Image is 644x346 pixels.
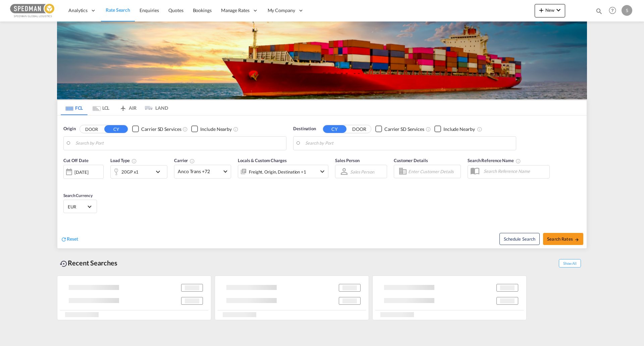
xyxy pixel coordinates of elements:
[168,7,183,13] span: Quotes
[141,126,181,133] div: Carrier SD Services
[68,204,87,210] span: EUR
[63,158,89,163] span: Cut Off Date
[537,6,545,14] md-icon: icon-plus 400-fg
[114,100,141,115] md-tab-item: AIR
[499,233,540,245] button: Note: By default Schedule search will only considerorigin ports, destination ports and cut off da...
[350,167,375,177] md-select: Sales Person
[268,7,295,14] span: My Company
[57,255,120,270] div: Recent Searches
[119,104,127,109] md-icon: icon-airplane
[67,236,78,242] span: Reset
[200,126,232,133] div: Include Nearby
[375,126,424,133] md-checkbox: Checkbox No Ink
[233,127,238,132] md-icon: Unchecked: Ignores neighbouring ports when fetching rates.Checked : Includes neighbouring ports w...
[443,126,475,133] div: Include Nearby
[141,100,168,115] md-tab-item: LAND
[88,100,114,115] md-tab-item: LCL
[80,125,103,133] button: DOOR
[110,165,167,179] div: 20GP x1icon-chevron-down
[293,126,316,132] span: Destination
[68,7,88,14] span: Analytics
[335,158,360,163] span: Sales Person
[408,166,459,177] input: Enter Customer Details
[559,259,581,267] span: Show All
[323,125,346,133] button: CY
[61,236,67,242] md-icon: icon-refresh
[238,165,328,178] div: Freight Origin Destination Factory Stuffingicon-chevron-down
[154,168,165,176] md-icon: icon-chevron-down
[74,169,88,175] div: [DATE]
[622,5,632,16] div: S
[104,125,128,133] button: CY
[110,158,137,163] span: Load Type
[394,158,428,163] span: Customer Details
[318,167,326,176] md-icon: icon-chevron-down
[249,167,306,177] div: Freight Origin Destination Factory Stuffing
[178,168,221,175] span: Anco Trans +72
[434,126,475,133] md-checkbox: Checkbox No Ink
[426,127,431,132] md-icon: Unchecked: Search for CY (Container Yard) services for all selected carriers.Checked : Search for...
[121,167,139,177] div: 20GP x1
[516,158,521,164] md-icon: Your search will be saved by the below given name
[535,4,565,17] button: icon-plus 400-fgNewicon-chevron-down
[60,260,68,268] md-icon: icon-backup-restore
[554,6,562,14] md-icon: icon-chevron-down
[607,5,622,17] div: Help
[132,126,181,133] md-checkbox: Checkbox No Ink
[595,7,603,17] div: icon-magnify
[131,158,137,164] md-icon: icon-information-outline
[468,158,521,163] span: Search Reference Name
[190,158,195,164] md-icon: The selected Trucker/Carrierwill be displayed in the rate results If the rates are from another f...
[221,7,250,14] span: Manage Rates
[477,127,482,132] md-icon: Unchecked: Ignores neighbouring ports when fetching rates.Checked : Includes neighbouring ports w...
[575,237,579,242] md-icon: icon-arrow-right
[174,158,195,163] span: Carrier
[595,7,603,15] md-icon: icon-magnify
[547,236,579,242] span: Search Rates
[63,126,75,132] span: Origin
[347,125,371,133] button: DOOR
[61,100,168,115] md-pagination-wrapper: Use the left and right arrow keys to navigate between tabs
[182,127,188,132] md-icon: Unchecked: Search for CY (Container Yard) services for all selected carriers.Checked : Search for...
[75,138,283,148] input: Search by Port
[384,126,424,133] div: Carrier SD Services
[238,158,287,163] span: Locals & Custom Charges
[543,233,583,245] button: Search Ratesicon-arrow-right
[63,193,93,198] span: Search Currency
[305,138,513,148] input: Search by Port
[63,165,104,179] div: [DATE]
[63,178,68,187] md-datepicker: Select
[193,7,212,13] span: Bookings
[61,100,88,115] md-tab-item: FCL
[537,7,562,13] span: New
[67,202,93,211] md-select: Select Currency: € EUREuro
[480,166,549,176] input: Search Reference Name
[10,3,55,18] img: c12ca350ff1b11efb6b291369744d907.png
[57,115,587,248] div: Origin DOOR CY Checkbox No InkUnchecked: Search for CY (Container Yard) services for all selected...
[607,5,618,16] span: Help
[191,126,232,133] md-checkbox: Checkbox No Ink
[140,7,159,13] span: Enquiries
[61,236,78,243] div: icon-refreshReset
[57,21,587,99] img: LCL+%26+FCL+BACKGROUND.png
[106,7,130,13] span: Rate Search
